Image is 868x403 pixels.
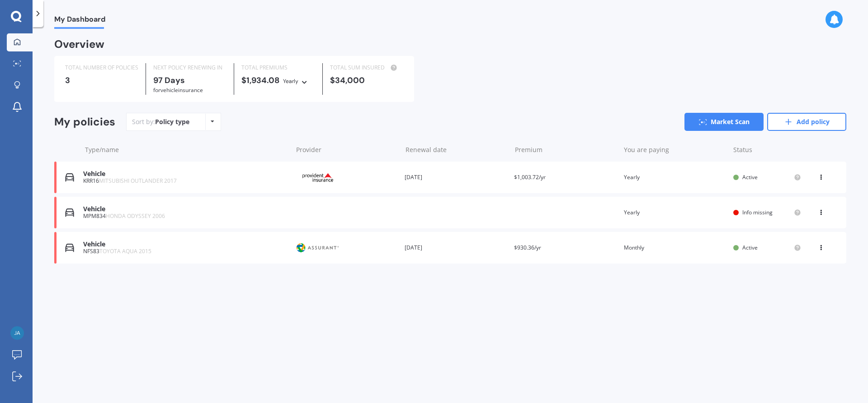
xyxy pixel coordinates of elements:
[54,116,115,129] div: My policies
[106,212,165,220] span: HONDA ODYSSEY 2006
[65,243,74,252] img: Vehicle
[54,15,105,27] span: My Dashboard
[514,244,541,251] span: $930.36/yr
[99,177,177,185] span: MITSUBISHI OUTLANDER 2017
[153,75,185,86] b: 97 Days
[132,117,189,126] div: Sort by:
[241,63,315,72] div: TOTAL PREMIUMS
[155,117,189,126] div: Policy type
[406,145,508,154] div: Renewal date
[241,76,315,86] div: $1,934.08
[83,205,288,213] div: Vehicle
[296,145,398,154] div: Provider
[83,170,288,178] div: Vehicle
[624,243,726,252] div: Monthly
[733,145,801,154] div: Status
[10,326,24,340] img: 2afc9de05c1acb57bd22c7731b603ba1
[65,63,138,72] div: TOTAL NUMBER OF POLICIES
[153,63,226,72] div: NEXT POLICY RENEWING IN
[54,40,104,49] div: Overview
[515,145,617,154] div: Premium
[684,113,764,131] a: Market Scan
[85,145,289,154] div: Type/name
[742,244,758,251] span: Active
[624,145,726,154] div: You are paying
[83,241,288,248] div: Vehicle
[514,173,546,181] span: $1,003.72/yr
[65,173,74,182] img: Vehicle
[405,173,507,182] div: [DATE]
[65,208,74,217] img: Vehicle
[283,77,298,86] div: Yearly
[99,247,151,255] span: TOYOTA AQUA 2015
[295,239,340,256] img: Protecta
[330,63,403,72] div: TOTAL SUM INSURED
[624,208,726,217] div: Yearly
[153,86,203,94] span: for Vehicle insurance
[83,178,288,184] div: KRR16
[330,76,403,85] div: $34,000
[624,173,726,182] div: Yearly
[405,243,507,252] div: [DATE]
[742,208,773,216] span: Info missing
[83,213,288,219] div: MPM834
[742,173,758,181] span: Active
[83,248,288,255] div: NFS83
[65,76,138,85] div: 3
[767,113,846,131] a: Add policy
[295,169,340,186] img: Provident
